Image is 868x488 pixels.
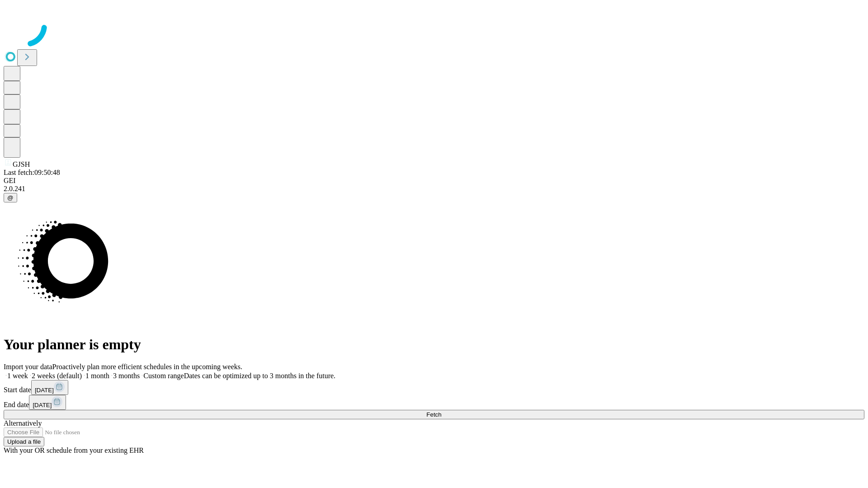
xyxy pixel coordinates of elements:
[4,336,864,353] h1: Your planner is empty
[143,372,184,380] span: Custom range
[4,177,864,185] div: GEI
[4,193,17,202] button: @
[32,372,82,380] span: 2 weeks (default)
[4,395,864,410] div: End date
[4,410,864,419] button: Fetch
[4,419,42,427] span: Alternatively
[52,363,242,371] span: Proactively plan more efficient schedules in the upcoming weeks.
[4,437,44,446] button: Upload a file
[13,160,30,168] span: GJSH
[184,372,335,380] span: Dates can be optimized up to 3 months in the future.
[33,402,52,408] span: [DATE]
[4,380,864,395] div: Start date
[35,387,54,394] span: [DATE]
[7,194,14,201] span: @
[4,446,144,454] span: With your OR schedule from your existing EHR
[4,185,864,193] div: 2.0.241
[29,395,66,410] button: [DATE]
[85,372,109,380] span: 1 month
[7,372,28,380] span: 1 week
[113,372,140,380] span: 3 months
[4,363,52,371] span: Import your data
[4,169,60,176] span: Last fetch: 09:50:48
[31,380,68,395] button: [DATE]
[426,411,441,418] span: Fetch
